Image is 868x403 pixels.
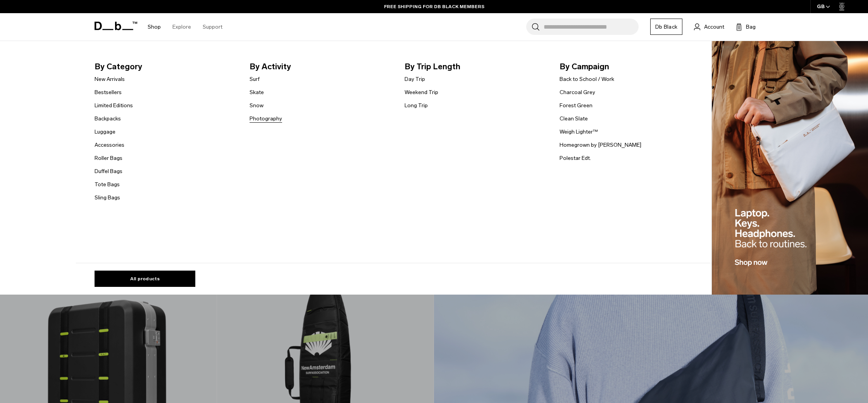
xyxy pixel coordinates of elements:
a: Photography [250,115,282,123]
a: Skate [250,88,264,96]
a: Clean Slate [560,115,588,123]
a: Account [694,22,724,31]
span: Account [704,23,724,31]
a: Polestar Edt. [560,154,591,162]
a: Bestsellers [95,88,122,96]
a: New Arrivals [95,75,125,83]
a: Sling Bags [95,194,120,202]
a: Limited Editions [95,101,133,110]
a: All products [95,271,195,287]
a: Tote Bags [95,180,120,189]
a: Luggage [95,128,115,136]
a: Explore [172,13,191,41]
a: Surf [250,75,260,83]
a: Weigh Lighter™ [560,128,598,136]
a: Backpacks [95,115,121,123]
span: Bag [746,23,756,31]
a: Charcoal Grey [560,88,595,96]
a: Weekend Trip [405,88,438,96]
a: Homegrown by [PERSON_NAME] [560,141,641,149]
nav: Main Navigation [142,13,228,41]
button: Bag [736,22,756,31]
a: Back to School / Work [560,75,614,83]
a: FREE SHIPPING FOR DB BLACK MEMBERS [384,3,484,10]
a: Roller Bags [95,154,122,162]
span: By Category [95,60,237,73]
a: Shop [148,13,161,41]
a: Support [203,13,222,41]
span: By Campaign [560,60,702,73]
a: Snow [250,101,263,110]
a: Db Black [650,19,682,35]
span: By Trip Length [405,60,547,73]
a: Long Trip [405,101,428,110]
a: Day Trip [405,75,425,83]
img: Db [712,41,868,295]
a: Duffel Bags [95,167,122,175]
a: Accessories [95,141,124,149]
span: By Activity [250,60,392,73]
a: Forest Green [560,101,592,110]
